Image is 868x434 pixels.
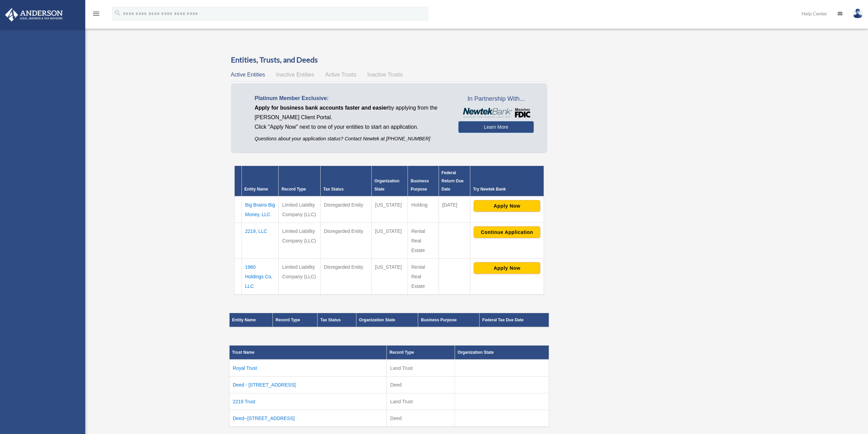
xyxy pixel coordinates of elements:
a: menu [92,12,100,18]
td: Royal Trust [229,360,387,377]
span: Active Trusts [325,72,356,78]
td: Limited Liability Company (LLC) [279,223,320,259]
th: Record Type [387,346,455,360]
span: Active Entities [231,72,265,78]
th: Business Purpose [418,313,480,327]
th: Organization State [356,313,418,327]
th: Record Type [279,166,320,197]
td: Holding [408,196,439,223]
th: Tax Status [318,313,356,327]
td: Limited Liability Company (LLC) [279,196,320,223]
img: User Pic [853,9,863,18]
th: Entity Name [241,166,279,197]
td: 2219, LLC [241,223,279,259]
td: [DATE] [439,196,470,223]
p: by applying from the [PERSON_NAME] Client Portal. [255,103,448,122]
i: menu [92,10,100,18]
span: Inactive Trusts [367,72,402,78]
p: Platinum Member Exclusive: [255,94,448,103]
i: search [114,9,121,17]
th: Entity Name [229,313,273,327]
td: 1960 Holdings Co, LLC [241,259,279,295]
button: Apply Now [474,200,540,212]
td: [US_STATE] [371,223,408,259]
td: [US_STATE] [371,259,408,295]
td: Deed--[STREET_ADDRESS] [229,410,387,427]
td: Rental Real Estate [408,259,439,295]
div: Try Newtek Bank [473,185,541,193]
p: Click "Apply Now" next to one of your entities to start an application. [255,122,448,132]
th: Tax Status [320,166,371,197]
td: 2219 Trust [229,393,387,410]
th: Record Type [273,313,318,327]
a: Learn More [458,121,534,133]
th: Organization State [371,166,408,197]
td: Deed [387,377,455,393]
td: Disregarded Entity [320,259,371,295]
td: Deed [387,410,455,427]
span: Apply for business bank accounts faster and easier [255,105,388,111]
img: Anderson Advisors Platinum Portal [3,8,65,22]
td: Rental Real Estate [408,223,439,259]
td: Land Trust [387,393,455,410]
button: Apply Now [474,262,540,274]
span: Inactive Entities [276,72,314,78]
th: Business Purpose [408,166,439,197]
td: Limited Liability Company (LLC) [279,259,320,295]
td: Deed - [STREET_ADDRESS] [229,377,387,393]
th: Federal Return Due Date [439,166,470,197]
th: Organization State [455,346,549,360]
td: [US_STATE] [371,196,408,223]
th: Federal Tax Due Date [480,313,549,327]
h3: Entities, Trusts, and Deeds [231,55,548,65]
td: Disregarded Entity [320,196,371,223]
img: NewtekBankLogoSM.png [462,108,530,118]
td: Land Trust [387,360,455,377]
p: Questions about your application status? Contact Newtek at [PHONE_NUMBER] [255,135,448,143]
td: Big Brains Big Money, LLC [241,196,279,223]
span: In Partnership With... [458,94,534,104]
th: Trust Name [229,346,387,360]
td: Disregarded Entity [320,223,371,259]
button: Continue Application [474,226,540,238]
